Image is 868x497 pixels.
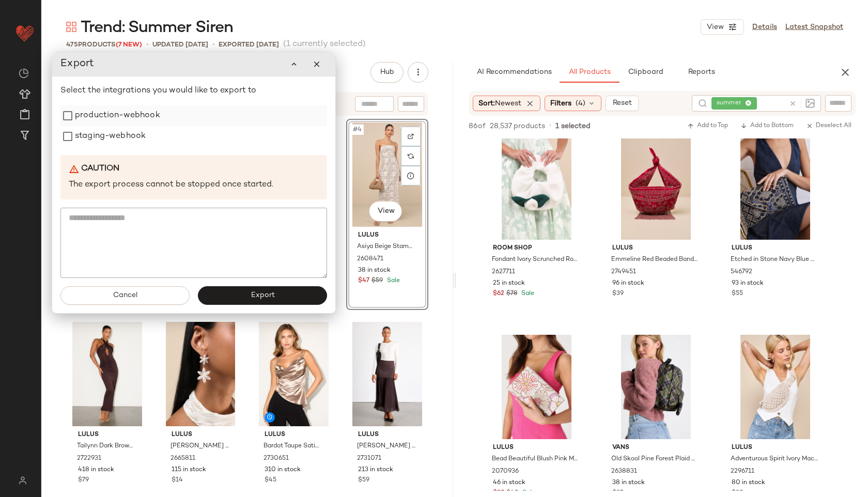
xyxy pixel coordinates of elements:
span: summer [717,99,745,108]
span: $59 [358,476,369,485]
p: The export process cannot be stopped once started. [69,179,319,191]
span: (1 currently selected) [283,38,366,51]
span: 2665811 [171,454,195,463]
span: Sale [519,290,534,297]
span: Lulus [265,430,323,440]
span: Bardot Taupe Satin Cowl Neck Tie-Strap Cami Top [263,442,322,451]
span: 2722931 [77,454,101,463]
span: Export [250,291,274,300]
span: $55 [732,289,743,299]
span: Filters [550,98,571,109]
span: 93 in stock [732,279,764,288]
span: Lulus [732,244,819,253]
span: $78 [506,289,517,299]
span: Etched in Stone Navy Blue Beaded Clutch [731,255,818,265]
span: Cancel [113,291,137,300]
span: 310 in stock [265,465,301,475]
img: svg%3e [408,153,414,159]
span: Sort: [478,98,521,109]
span: View [706,23,724,32]
span: [PERSON_NAME] Mixed Media Sheer Hem Maxi Skirt [357,442,415,451]
span: Room Shop [493,244,580,253]
span: Newest [495,100,521,107]
span: View [377,207,394,215]
img: 2638831_01_OM_2025-10-13.jpg [604,335,708,439]
span: Fondant Ivory Scrunched Rosette Bag [492,255,579,265]
span: 80 in stock [732,478,765,488]
span: 2730651 [263,454,289,463]
span: Export [60,56,95,72]
span: [PERSON_NAME] Pearl Flower Drop Earrings [171,442,229,451]
span: • [549,121,551,131]
p: Exported [DATE] [219,40,279,50]
img: 2731071_01_hero_2025-10-03.jpg [350,322,425,426]
span: Old Skool Pine Forest Plaid Mini Backpack [611,455,699,464]
span: Lulus [172,430,230,440]
span: Asiya Beige Stamp Print Halter Midi Dress [357,242,415,252]
span: 2731071 [357,454,381,463]
span: Reports [687,68,715,76]
div: Products [66,40,142,50]
span: Tailynn Dark Brown Slinky Knit Cross-Front Maxi Dress [77,442,135,451]
span: 46 in stock [493,478,525,488]
img: 2722931_02_front_2025-10-03.jpg [70,322,145,426]
img: svg%3e [66,22,76,32]
img: svg%3e [19,68,29,79]
span: 38 in stock [612,478,645,488]
span: Trend: Summer Siren [81,18,233,38]
span: Emmeline Red Beaded Bandana Handbag [611,255,699,265]
span: Lulus [732,443,819,453]
span: $39 [612,289,624,299]
span: (4) [576,98,585,109]
span: $79 [78,476,89,485]
span: (7 New) [116,41,142,49]
span: $62 [493,289,504,299]
button: Add to Top [683,120,732,132]
span: 2608471 [357,255,383,264]
img: svg%3e [805,99,815,108]
span: AI Recommendations [476,68,552,76]
span: 213 in stock [358,465,393,475]
span: Add to Top [687,122,728,130]
span: Reset [612,99,631,107]
span: Lulus [358,430,416,440]
button: Add to Bottom [736,120,798,132]
span: 418 in stock [78,465,114,475]
span: 2638831 [611,467,637,476]
span: 96 in stock [612,279,644,288]
img: 2730651_01_hero_2025-10-08.jpg [256,322,331,426]
span: • [212,39,214,50]
span: Lulus [493,443,580,453]
a: Latest Snapshot [785,22,843,33]
span: 1 selected [555,121,591,132]
button: Export [198,286,327,305]
span: Clipboard [627,68,663,76]
span: 2296711 [731,467,754,476]
a: Details [752,22,777,33]
button: Hub [370,62,404,83]
span: 2070936 [492,467,519,476]
span: Add to Bottom [740,122,794,130]
button: Cancel [60,286,190,305]
span: Adventurous Spirit Ivory Macrame Belt Bag [731,455,818,464]
span: Lulus [612,244,700,253]
img: 12647701_2608471.jpg [350,122,425,227]
span: 28,537 products [490,121,545,132]
b: Caution [81,163,119,175]
button: View [369,201,402,222]
span: $45 [265,476,276,485]
span: Sale [520,490,535,496]
img: 9957321_2070936.jpg [485,335,588,439]
span: 546792 [731,268,752,277]
button: Reset [606,96,639,111]
span: 2749451 [611,268,636,277]
img: 11319441_2296711.jpg [723,335,827,439]
span: All Products [568,68,611,76]
p: updated [DATE] [152,40,208,50]
span: Bead Beautiful Blush Pink Multi Floral Beaded Clutch [492,455,579,464]
span: 2627711 [492,268,515,277]
label: staging-webhook [75,126,146,147]
span: 86 of [469,121,486,132]
span: 25 in stock [493,279,525,288]
img: svg%3e [408,133,414,139]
